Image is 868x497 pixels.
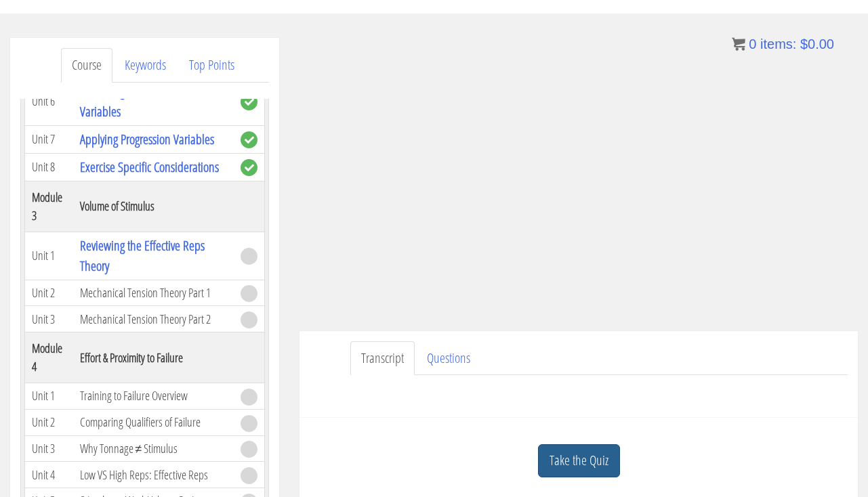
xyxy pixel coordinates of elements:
[732,37,834,51] a: 0 items: $0.00
[25,125,73,153] td: Unit 7
[749,37,756,51] span: 0
[25,181,73,232] th: Module 3
[178,48,245,83] a: Top Points
[416,341,481,376] a: Questions
[80,130,214,148] a: Applying Progression Variables
[800,37,834,51] bdi: 0.00
[25,435,73,462] td: Unit 3
[80,236,205,275] a: Reviewing the Effective Reps Theory
[80,82,198,121] a: Reviewing Volume of Work Variables
[73,332,234,383] th: Effort & Proximity to Failure
[25,77,73,125] td: Unit 6
[73,435,234,462] td: Why Tonnage ≠ Stimulus
[25,332,73,383] th: Module 4
[25,280,73,306] td: Unit 2
[538,444,620,477] a: Take the Quiz
[25,232,73,280] td: Unit 1
[800,37,808,51] span: $
[61,48,112,83] a: Course
[25,462,73,488] td: Unit 4
[25,153,73,181] td: Unit 8
[760,37,796,51] span: items:
[241,159,257,176] span: complete
[350,341,415,376] a: Transcript
[73,462,234,488] td: Low VS High Reps: Effective Reps
[73,409,234,435] td: Comparing Qualifiers of Failure
[241,131,257,148] span: complete
[73,383,234,410] td: Training to Failure Overview
[80,158,219,176] a: Exercise Specific Considerations
[73,181,234,232] th: Volume of Stimulus
[732,37,745,51] img: icon11.png
[73,280,234,306] td: Mechanical Tension Theory Part 1
[73,306,234,332] td: Mechanical Tension Theory Part 2
[25,306,73,332] td: Unit 3
[114,48,177,83] a: Keywords
[25,383,73,410] td: Unit 1
[241,93,257,110] span: complete
[25,409,73,435] td: Unit 2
